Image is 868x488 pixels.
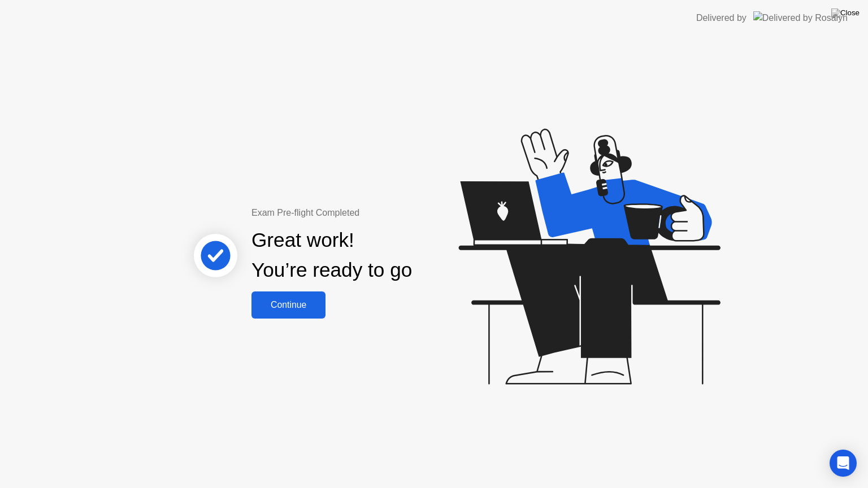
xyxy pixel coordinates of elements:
[831,8,860,18] img: Close
[255,300,322,310] div: Continue
[830,450,857,477] div: Open Intercom Messenger
[251,225,412,285] div: Great work! You’re ready to go
[251,206,485,220] div: Exam Pre-flight Completed
[251,291,325,319] button: Continue
[696,11,747,25] div: Delivered by
[753,11,848,24] img: Delivered by Rosalyn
